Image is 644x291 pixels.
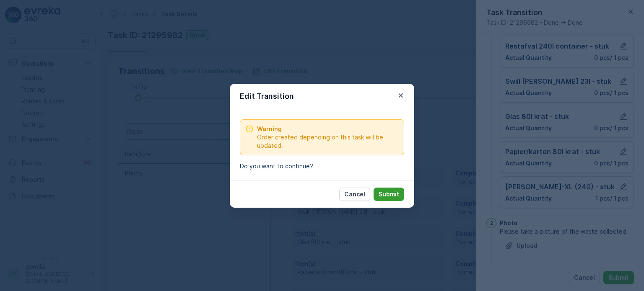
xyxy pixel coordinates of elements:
[374,188,404,201] button: Submit
[379,190,399,198] p: Submit
[257,133,399,150] span: Order created depending on this task will be updated.
[344,190,365,198] p: Cancel
[257,125,399,133] span: Warning
[240,162,404,170] p: Do you want to continue?
[240,90,294,102] p: Edit Transition
[339,188,370,201] button: Cancel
